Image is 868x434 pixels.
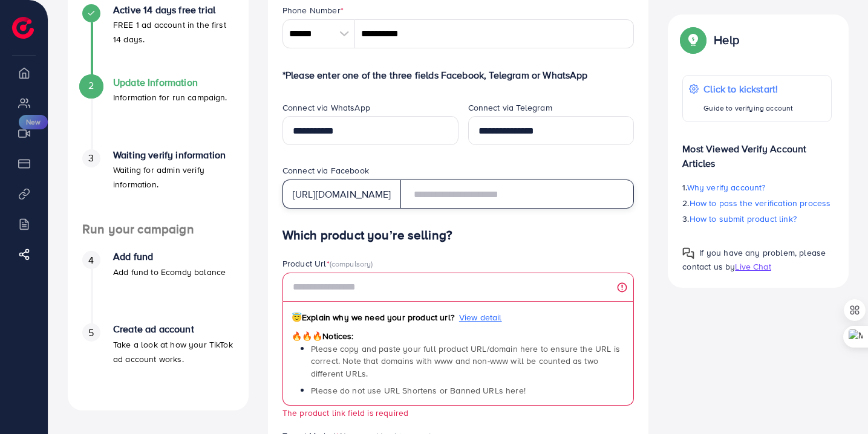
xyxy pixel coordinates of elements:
p: Waiting for admin verify information. [113,163,234,192]
p: *Please enter one of the three fields Facebook, Telegram or WhatsApp [282,68,635,82]
span: 2 [88,79,94,92]
p: Information for run campaign. [113,90,227,105]
li: Active 14 days free trial [68,4,249,77]
label: Product Url [282,257,373,270]
span: View detail [459,311,502,323]
p: Click to kickstart! [703,82,793,96]
p: Add fund to Ecomdy balance [113,265,226,279]
span: (compulsory) [330,258,373,269]
h4: Run your campaign [68,222,249,237]
img: Popup guide [682,247,694,259]
span: Please do not use URL Shortens or Banned URLs here! [311,384,526,397]
span: How to submit product link? [690,213,797,225]
h4: Add fund [113,251,226,262]
span: How to pass the verification process [690,197,831,209]
span: Explain why we need your product url? [292,311,454,323]
span: If you have any problem, please contact us by [682,247,826,273]
h4: Active 14 days free trial [113,4,234,16]
span: Why verify account? [687,181,766,193]
li: Update Information [68,77,249,149]
img: Popup guide [682,29,704,51]
span: Notices: [292,330,354,342]
p: 2. [682,196,832,210]
h4: Create ad account [113,323,234,335]
li: Create ad account [68,323,249,396]
h4: Waiting verify information [113,149,234,161]
p: Guide to verifying account [703,101,793,115]
label: Connect via Facebook [282,164,369,177]
span: 3 [88,151,94,165]
p: 3. [682,212,832,226]
p: Most Viewed Verify Account Articles [682,132,832,170]
label: Connect via WhatsApp [282,102,370,114]
iframe: Chat [817,380,859,425]
p: FREE 1 ad account in the first 14 days. [113,18,234,47]
li: Waiting verify information [68,149,249,222]
p: Take a look at how your TikTok ad account works. [113,337,234,366]
div: [URL][DOMAIN_NAME] [282,180,401,209]
p: 1. [682,180,832,195]
span: 😇 [292,311,302,323]
span: 4 [88,253,94,267]
span: 5 [88,326,94,340]
p: Help [714,33,739,47]
label: Connect via Telegram [468,102,552,114]
li: Add fund [68,251,249,323]
span: Please copy and paste your full product URL/domain here to ensure the URL is correct. Note that d... [311,343,620,380]
img: logo [12,17,34,39]
h4: Update Information [113,77,227,88]
label: Phone Number [282,4,344,16]
small: The product link field is required [282,407,408,418]
span: 🔥🔥🔥 [292,330,322,342]
span: Live Chat [735,261,771,273]
h4: Which product you’re selling? [282,228,635,243]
